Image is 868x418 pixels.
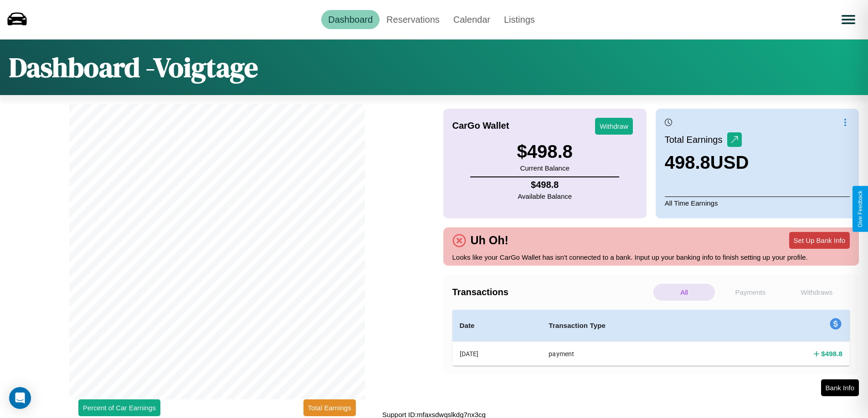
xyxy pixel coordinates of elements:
p: Available Balance [518,190,572,202]
a: Dashboard [321,10,380,29]
h4: $ 498.8 [821,349,842,358]
h3: 498.8 USD [665,152,749,173]
div: Give Feedback [857,191,863,227]
p: Current Balance [517,162,572,174]
h4: Date [460,320,534,331]
p: Payments [719,284,781,301]
a: Listings [497,10,542,29]
a: Calendar [447,10,497,29]
h3: $ 498.8 [517,141,572,162]
div: Open Intercom Messenger [9,387,31,409]
button: Total Earnings [303,399,356,416]
h1: Dashboard - Voigtage [9,49,258,86]
a: Reservations [380,10,447,29]
p: Withdraws [786,284,847,301]
h4: $ 498.8 [518,180,572,190]
th: payment [541,342,730,366]
p: All Time Earnings [665,196,850,209]
h4: Transaction Type [549,320,723,331]
h4: Transactions [452,287,651,297]
th: [DATE] [452,342,542,366]
button: Set Up Bank Info [789,232,850,249]
button: Open menu [836,7,861,32]
button: Percent of Car Earnings [78,399,160,416]
h4: Uh Oh! [466,234,513,247]
button: Bank Info [821,379,859,396]
h4: CarGo Wallet [452,121,509,131]
button: Withdraw [595,118,633,135]
p: All [653,284,715,301]
p: Looks like your CarGo Wallet has isn't connected to a bank. Input up your banking info to finish ... [452,251,850,263]
table: simple table [452,310,850,366]
p: Total Earnings [665,131,727,148]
